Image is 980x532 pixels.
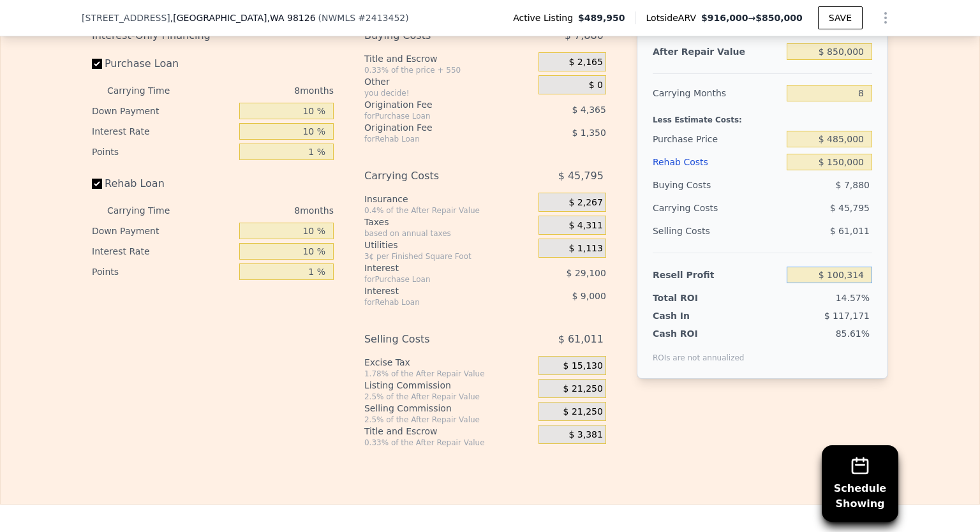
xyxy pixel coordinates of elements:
[873,5,898,31] button: Show Options
[568,429,602,441] span: $ 3,381
[653,128,782,151] div: Purchase Price
[818,6,863,29] button: SAVE
[195,200,334,221] div: 8 months
[568,197,602,209] span: $ 2,267
[558,165,604,188] span: $ 45,795
[653,196,732,219] div: Carrying Costs
[568,57,602,68] span: $ 2,165
[653,340,745,363] div: ROIs are not annualized
[364,111,507,121] div: for Purchase Loan
[364,251,533,262] div: 3¢ per Finished Square Foot
[92,221,234,241] div: Down Payment
[92,101,234,121] div: Down Payment
[836,180,870,190] span: $ 7,880
[364,402,533,415] div: Selling Commission
[364,205,533,216] div: 0.4% of the After Repair Value
[755,13,803,23] span: $850,000
[572,105,605,115] span: $ 4,365
[92,179,102,189] input: Rehab Loan
[653,263,782,286] div: Resell Profit
[92,52,234,75] label: Purchase Loan
[170,11,316,24] span: , [GEOGRAPHIC_DATA]
[92,262,234,282] div: Points
[195,80,334,101] div: 8 months
[653,105,872,128] div: Less Estimate Costs:
[830,203,870,213] span: $ 45,795
[578,11,625,24] span: $489,950
[563,406,603,418] span: $ 21,250
[558,328,604,351] span: $ 61,011
[653,219,782,242] div: Selling Costs
[364,52,533,65] div: Title and Escrow
[364,425,533,438] div: Title and Escrow
[267,13,315,23] span: , WA 98126
[822,445,898,522] button: ScheduleShowing
[364,65,533,75] div: 0.33% of the price + 550
[572,128,605,138] span: $ 1,350
[568,243,602,255] span: $ 1,113
[107,200,190,221] div: Carrying Time
[92,121,234,142] div: Interest Rate
[364,216,533,228] div: Taxes
[107,80,190,101] div: Carrying Time
[358,13,405,23] span: # 2413452
[653,327,745,340] div: Cash ROI
[364,88,533,98] div: you decide!
[653,40,782,63] div: After Repair Value
[322,13,355,23] span: NWMLS
[563,360,603,372] span: $ 15,130
[82,11,170,24] span: [STREET_ADDRESS]
[364,369,533,379] div: 1.78% of the After Repair Value
[364,274,507,284] div: for Purchase Loan
[653,309,732,322] div: Cash In
[563,383,603,395] span: $ 21,250
[653,174,782,196] div: Buying Costs
[653,151,782,174] div: Rehab Costs
[364,328,507,351] div: Selling Costs
[568,220,602,232] span: $ 4,311
[701,11,803,24] span: →
[364,193,533,205] div: Insurance
[364,379,533,392] div: Listing Commission
[364,284,507,297] div: Interest
[364,356,533,369] div: Excise Tax
[364,228,533,239] div: based on annual taxes
[364,239,533,251] div: Utilities
[572,291,605,301] span: $ 9,000
[364,98,507,111] div: Origination Fee
[364,134,507,144] div: for Rehab Loan
[701,13,748,23] span: $916,000
[653,292,732,304] div: Total ROI
[364,262,507,274] div: Interest
[364,297,507,307] div: for Rehab Loan
[92,172,234,195] label: Rehab Loan
[318,11,409,24] div: ( )
[92,142,234,162] div: Points
[364,438,533,448] div: 0.33% of the After Repair Value
[567,268,606,278] span: $ 29,100
[646,11,701,24] span: Lotside ARV
[653,82,782,105] div: Carrying Months
[92,59,102,69] input: Purchase Loan
[364,75,533,88] div: Other
[830,226,870,236] span: $ 61,011
[513,11,578,24] span: Active Listing
[364,392,533,402] div: 2.5% of the After Repair Value
[364,165,507,188] div: Carrying Costs
[824,311,870,321] span: $ 117,171
[364,415,533,425] div: 2.5% of the After Repair Value
[836,293,870,303] span: 14.57%
[364,121,507,134] div: Origination Fee
[836,329,870,339] span: 85.61%
[589,80,603,91] span: $ 0
[92,241,234,262] div: Interest Rate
